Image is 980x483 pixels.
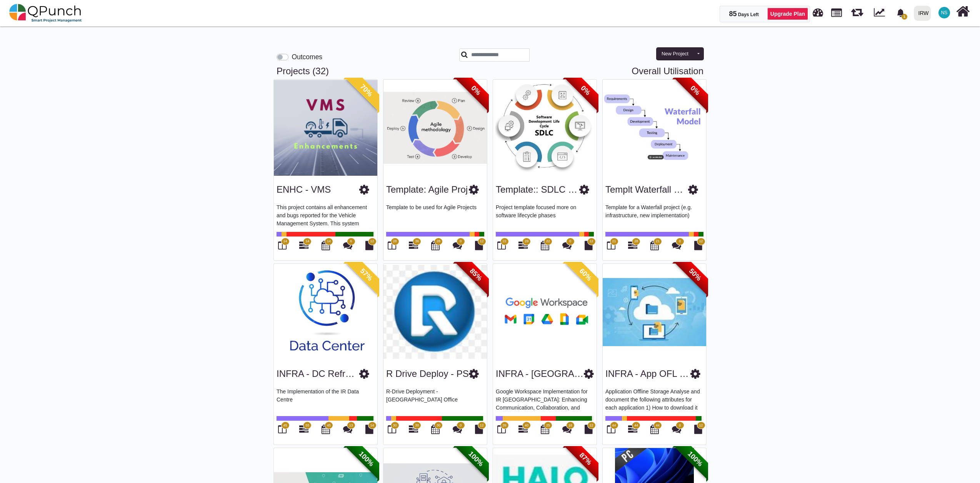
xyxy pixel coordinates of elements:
[292,52,322,62] label: Outcomes
[694,241,702,250] i: Document Library
[934,0,955,25] a: NS
[813,5,823,16] span: Dashboard
[870,0,892,26] div: Dynamic Report
[431,425,440,434] i: Calendar
[679,239,681,244] span: 0
[9,2,82,25] img: qpunch-sp.fa6292f.png
[327,423,331,428] span: 45
[453,425,462,434] i: Punch Discussions
[350,239,352,244] span: 6
[892,0,911,25] a: bell fill1
[518,241,528,250] i: Gantt
[634,423,638,428] span: 44
[674,437,717,480] span: 100%
[628,241,637,250] i: Gantt
[564,437,607,480] span: 87%
[738,12,759,17] span: Days Left
[343,425,352,434] i: Punch Discussions
[694,425,702,434] i: Document Library
[370,423,374,428] span: 14
[277,184,331,195] a: ENHC - VMS
[453,241,462,250] i: Punch Discussions
[607,425,615,434] i: Board
[628,244,637,250] a: 28
[386,184,468,195] h3: Template: Agile Proj
[322,425,330,434] i: Calendar
[480,239,483,244] span: 12
[607,241,615,250] i: Board
[628,428,637,434] a: 44
[409,425,418,434] i: Gantt
[455,437,497,480] span: 100%
[525,423,528,428] span: 40
[612,423,616,428] span: 44
[496,184,585,195] a: Template:: SDLC Proj
[475,241,483,250] i: Document Library
[409,241,418,250] i: Gantt
[656,239,660,244] span: 21
[283,423,287,428] span: 45
[518,244,528,250] a: 29
[564,253,607,296] span: 60%
[525,239,528,244] span: 29
[902,14,907,20] span: 1
[305,423,309,428] span: 55
[299,244,308,250] a: 14
[910,0,934,26] a: IRW
[305,239,309,244] span: 14
[541,241,549,250] i: Calendar
[628,425,637,434] i: Gantt
[605,388,703,411] p: Application Offline Storage Analyse and document the following attributes for each application 1)...
[437,423,440,428] span: 30
[278,241,287,250] i: Board
[672,425,681,434] i: Punch Discussions
[674,253,717,296] span: 50%
[656,47,694,60] button: New Project
[345,253,388,296] span: 57%
[518,428,528,434] a: 40
[388,425,396,434] i: Board
[496,368,660,379] a: INFRA - [GEOGRAPHIC_DATA] Google
[480,423,483,428] span: 12
[518,425,528,434] i: Gantt
[277,388,375,411] p: The Implementation of the IR Data Centre
[585,241,593,250] i: Document Library
[455,253,497,296] span: 85%
[349,423,353,428] span: 13
[699,423,703,428] span: 12
[386,184,468,195] a: Template: Agile Proj
[679,423,681,428] span: 0
[650,425,659,434] i: Calendar
[546,239,550,244] span: 22
[460,239,462,244] span: 0
[386,203,484,227] p: Template to be used for Agile Projects
[415,239,419,244] span: 36
[299,428,308,434] a: 55
[345,69,388,112] span: 70%
[277,203,375,227] p: This project contains all enhancement and bugs reported for the Vehicle Management System. This s...
[605,368,705,379] a: INFRA - App OFL STRG
[562,425,572,434] i: Punch Discussions
[938,7,950,18] span: Nadeem Sheikh
[956,4,970,19] i: Home
[672,241,681,250] i: Punch Discussions
[564,69,607,112] span: 0%
[283,239,287,244] span: 14
[568,423,572,428] span: 16
[365,425,373,434] i: Document Library
[431,241,440,250] i: Calendar
[409,244,418,250] a: 36
[767,8,808,20] a: Upgrade Plan
[365,241,373,250] i: Document Library
[589,239,593,244] span: 12
[437,239,440,244] span: 28
[278,425,287,434] i: Board
[388,241,396,250] i: Board
[455,69,497,112] span: 0%
[612,239,616,244] span: 21
[386,368,469,380] h3: R Drive Deploy - PS
[605,184,688,195] h3: Templt Waterfall Pro
[277,368,360,379] a: INFRA - DC Refresh
[322,241,330,250] i: Calendar
[897,9,905,17] svg: bell fill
